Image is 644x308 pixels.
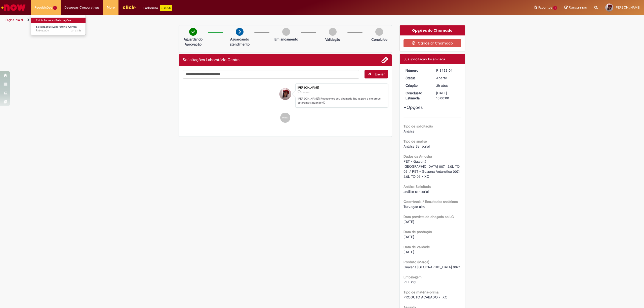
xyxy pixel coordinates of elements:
[6,18,23,22] a: Página inicial
[404,57,445,61] span: Sua solicitação foi enviada
[404,230,432,234] b: Data de produção
[183,58,240,62] h2: Solicitações Laboratório Central Histórico de tíquete
[436,83,448,88] span: 2h atrás
[404,159,461,179] span: PET - Guaraná [GEOGRAPHIC_DATA] 007.1 2,0L TQ 02 / PET - Guaraná Antarctica 007.1 2,0L TQ 03 / XC
[569,5,587,10] span: Rascunhos
[436,75,460,80] div: Aberto
[404,144,430,149] span: Análise Sensorial
[400,25,465,35] div: Opções do Chamado
[402,91,433,101] dt: Conclusão Estimada
[436,83,448,88] time: 27/08/2025 12:01:57
[402,75,433,80] dt: Status
[436,83,460,88] div: 27/08/2025 12:01:57
[325,37,340,42] p: Validação
[404,184,431,189] b: Análise Solicitada
[404,204,425,209] span: Turvação alta
[375,72,385,76] span: Enviar
[365,70,388,78] button: Enviar
[404,139,427,144] b: Tipo de análise
[31,15,86,35] ul: Requisições
[436,91,460,101] div: [DATE] 10:00:00
[301,91,309,94] time: 27/08/2025 12:01:57
[282,28,290,36] img: img-circle-grey.png
[53,6,57,10] span: 1
[402,83,433,88] dt: Criação
[1,3,26,13] img: ServiceNow
[34,5,52,10] span: Requisições
[615,5,640,10] span: [PERSON_NAME]
[553,6,557,10] span: 1
[404,265,460,269] span: Guaraná [GEOGRAPHIC_DATA] 007.1
[371,37,387,42] p: Concluído
[236,28,244,36] img: arrow-next.png
[183,70,359,79] textarea: Digite sua mensagem aqui...
[122,4,136,11] img: click_logo_yellow_360x200.png
[404,39,462,47] button: Cancelar Chamado
[404,245,430,249] b: Data de validade
[274,37,298,42] p: Em andamento
[181,37,205,47] p: Aguardando Aprovação
[329,28,337,36] img: img-circle-grey.png
[404,280,417,284] span: PET 2,0L
[36,29,81,33] span: R13452104
[402,68,433,73] dt: Número
[404,154,432,159] b: Dados da Amostra
[375,28,383,36] img: img-circle-grey.png
[4,15,426,25] ul: Trilhas de página
[404,260,429,264] b: Produto (Marca)
[404,290,438,294] b: Tipo de matéria-prima
[189,28,197,36] img: check-circle-green.png
[301,91,309,94] span: 2h atrás
[436,68,460,73] div: R13452104
[31,24,86,33] a: Aberto R13452104 : Solicitações Laboratório Central
[298,97,385,105] p: [PERSON_NAME]! Recebemos seu chamado R13452104 e em breve estaremos atuando.
[71,29,81,32] time: 27/08/2025 12:01:58
[404,124,433,128] b: Tipo de solicitação
[36,25,77,29] span: Solicitações Laboratório Central
[404,199,458,204] b: Ocorrência / Resultados analíticos
[183,83,388,108] li: Mariane Godinho De Sousa
[31,18,86,23] a: Exibir Todas as Solicitações
[404,275,422,279] b: Embalagem
[404,250,414,254] span: [DATE]
[404,219,414,224] span: [DATE]
[404,129,415,134] span: Análise
[404,189,429,194] span: análise sensorial
[107,5,115,10] span: More
[160,5,172,11] p: +GenAi
[404,214,454,219] b: Data prevista de chegada ao LC
[64,5,99,10] span: Despesas Corporativas
[565,5,587,10] a: Rascunhos
[404,235,414,239] span: [DATE]
[298,86,385,89] div: [PERSON_NAME]
[538,5,552,10] span: Favoritos
[279,88,291,100] div: Mariane Godinho De Sousa
[404,295,447,299] span: PRODUTO ACABADO / XC
[143,5,172,11] div: Padroniza
[227,37,252,47] p: Aguardando atendimento
[381,57,388,63] button: Adicionar anexos
[183,78,388,128] ul: Histórico de tíquete
[71,29,81,32] span: 2h atrás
